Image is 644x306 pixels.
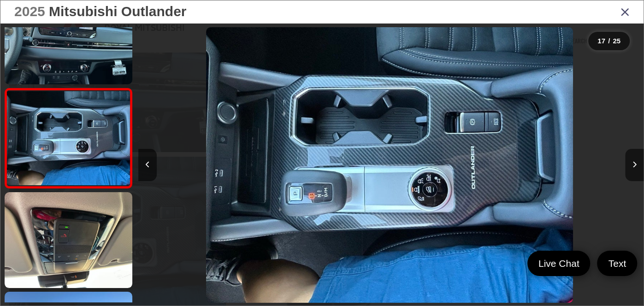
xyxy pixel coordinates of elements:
[527,251,591,276] a: Live Chat
[138,149,157,181] button: Previous image
[49,4,186,19] span: Mitsubishi Outlander
[620,6,630,18] i: Close gallery
[6,91,131,185] img: 2025 Mitsubishi Outlander SE
[137,27,642,303] div: 2025 Mitsubishi Outlander SE 16
[613,37,620,45] span: 25
[206,27,573,303] img: 2025 Mitsubishi Outlander SE
[534,257,584,270] span: Live Chat
[597,37,605,45] span: 17
[603,257,631,270] span: Text
[14,4,45,19] span: 2025
[597,251,637,276] a: Text
[3,191,134,289] img: 2025 Mitsubishi Outlander SE
[607,38,611,44] span: /
[625,149,644,181] button: Next image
